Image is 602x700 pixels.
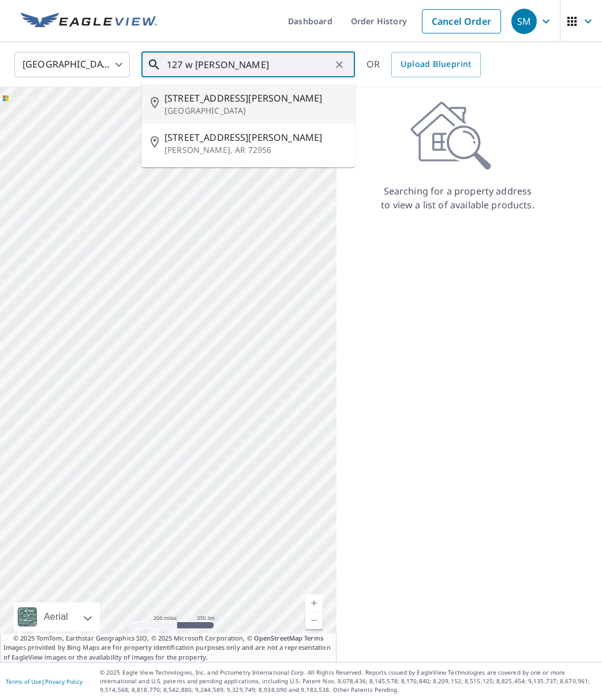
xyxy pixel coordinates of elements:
[305,594,323,612] a: Current Level 5, Zoom In
[305,612,323,629] a: Current Level 5, Zoom Out
[100,668,596,694] p: © 2025 Eagle View Technologies, Inc. and Pictometry International Corp. All Rights Reserved. Repo...
[254,634,302,642] a: OpenStreetMap
[422,9,501,33] a: Cancel Order
[13,634,323,643] span: © 2025 TomTom, Earthstar Geographics SIO, © 2025 Microsoft Corporation, ©
[164,130,346,144] span: [STREET_ADDRESS][PERSON_NAME]
[401,57,471,72] span: Upload Blueprint
[6,677,42,686] a: Terms of Use
[45,677,83,686] a: Privacy Policy
[304,634,323,642] a: Terms
[164,105,346,117] p: [GEOGRAPHIC_DATA]
[6,678,83,685] p: |
[14,48,130,81] div: [GEOGRAPHIC_DATA]
[21,13,157,30] img: EV Logo
[511,9,537,34] div: SM
[14,602,100,631] div: Aerial
[40,602,72,631] div: Aerial
[164,144,346,156] p: [PERSON_NAME], AR 72956
[367,52,481,77] div: OR
[167,48,331,81] input: Search by address or latitude-longitude
[331,57,347,73] button: Clear
[380,184,535,212] p: Searching for a property address to view a list of available products.
[391,52,480,77] a: Upload Blueprint
[164,91,346,105] span: [STREET_ADDRESS][PERSON_NAME]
